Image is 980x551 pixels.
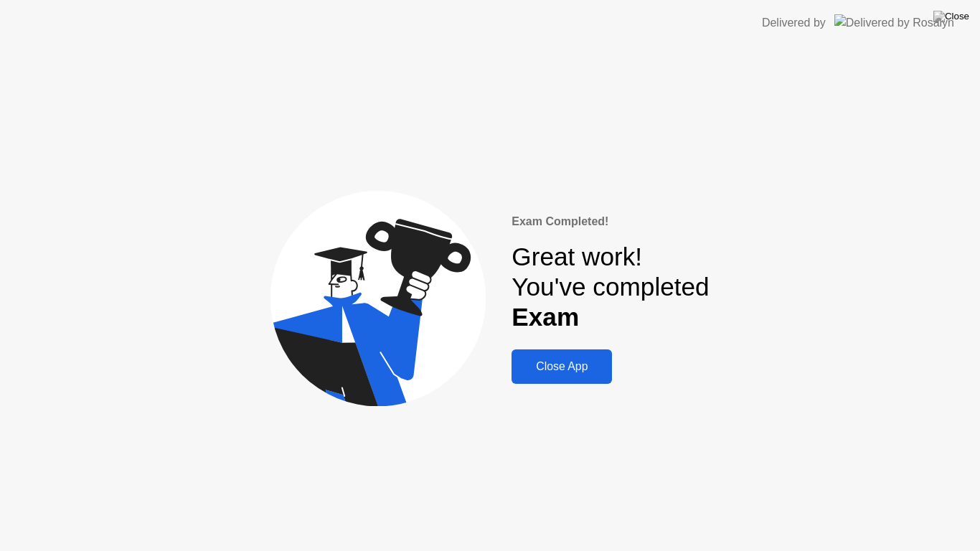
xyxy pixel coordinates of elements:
div: Delivered by [762,14,826,32]
img: Close [933,11,969,22]
b: Exam [512,303,579,331]
div: Close App [516,360,608,373]
button: Close App [512,349,612,384]
img: Delivered by Rosalyn [834,14,954,31]
div: Great work! You've completed [512,242,709,333]
div: Exam Completed! [512,213,709,230]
